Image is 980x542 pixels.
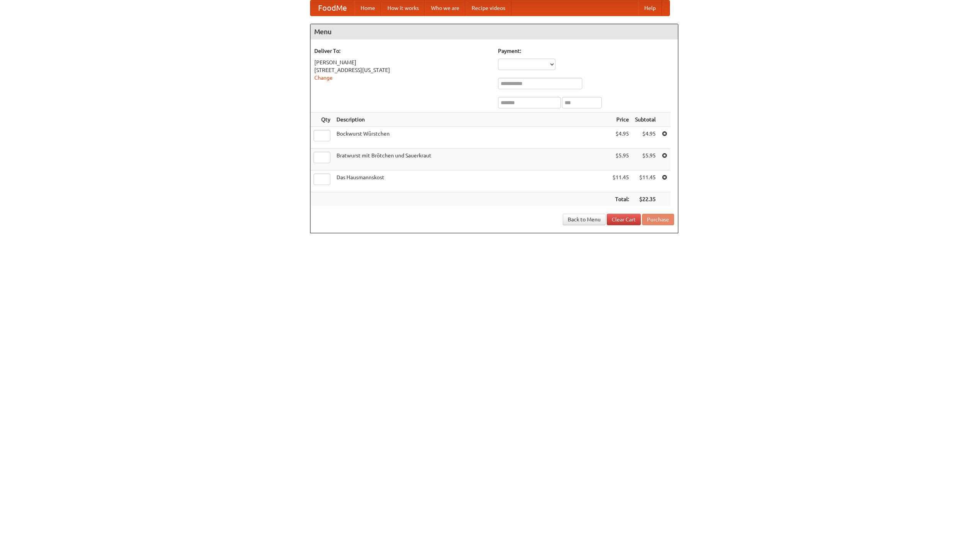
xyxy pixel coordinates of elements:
[381,0,425,16] a: How it works
[333,149,609,170] td: Bratwurst mit Brötchen und Sauerkraut
[609,149,632,170] td: $5.95
[609,170,632,192] td: $11.45
[638,0,662,16] a: Help
[498,47,674,55] h5: Payment:
[632,192,659,206] th: $22.35
[333,113,609,127] th: Description
[632,149,659,170] td: $5.95
[333,170,609,192] td: Das Hausmannskost
[310,0,354,16] a: FoodMe
[314,47,490,55] h5: Deliver To:
[632,170,659,192] td: $11.45
[632,127,659,149] td: $4.95
[632,113,659,127] th: Subtotal
[609,127,632,149] td: $4.95
[333,127,609,149] td: Bockwurst Würstchen
[354,0,381,16] a: Home
[607,214,641,225] a: Clear Cart
[642,214,674,225] button: Purchase
[310,113,333,127] th: Qty
[609,113,632,127] th: Price
[314,75,333,81] a: Change
[314,66,490,74] div: [STREET_ADDRESS][US_STATE]
[563,214,606,225] a: Back to Menu
[425,0,465,16] a: Who we are
[314,59,490,66] div: [PERSON_NAME]
[465,0,511,16] a: Recipe videos
[609,192,632,206] th: Total:
[310,24,678,39] h4: Menu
